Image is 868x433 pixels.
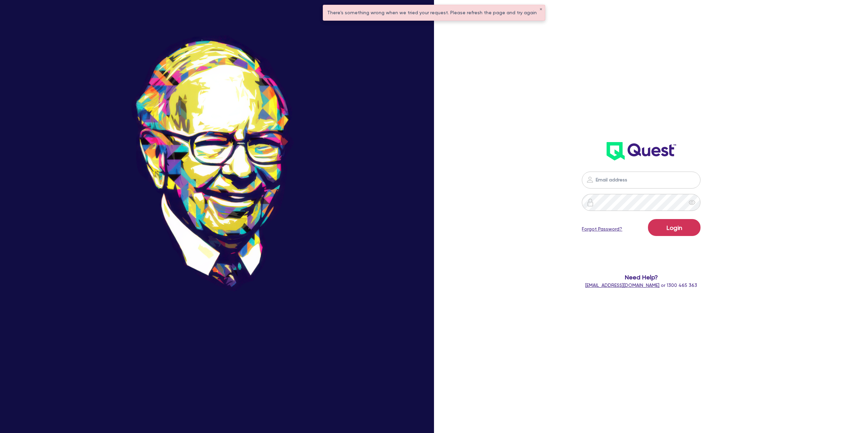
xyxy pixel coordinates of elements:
[689,199,695,206] span: eye
[582,172,701,189] input: Email address
[582,225,622,233] a: Forgot Password?
[585,282,659,288] a: [EMAIL_ADDRESS][DOMAIN_NAME]
[607,142,676,160] img: wH2k97JdezQIQAAAABJRU5ErkJggg==
[323,5,545,20] div: There's something wrong when we tried your request. Please refresh the page and try again
[585,282,697,288] span: or 1300 465 363
[199,381,241,386] span: - [PERSON_NAME]
[586,176,594,184] img: icon-password
[539,8,542,11] button: ✕
[586,198,594,206] img: icon-password
[648,219,701,236] button: Login
[521,273,762,282] span: Need Help?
